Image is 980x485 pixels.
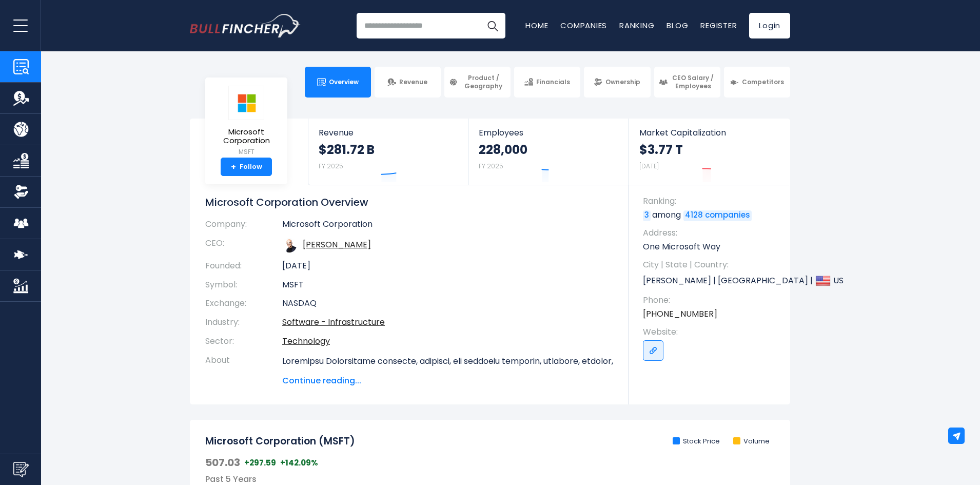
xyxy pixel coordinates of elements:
[205,234,282,257] th: CEO:
[700,20,737,31] a: Register
[643,259,780,270] span: City | State | Country:
[205,257,282,276] th: Founded:
[399,78,427,86] span: Revenue
[667,20,688,31] a: Blog
[654,67,720,98] a: CEO Salary / Employees
[514,67,580,98] a: Financials
[282,219,613,234] td: Microsoft Corporation
[560,20,607,31] a: Companies
[280,458,318,468] span: +142.09%
[205,219,282,234] th: Company:
[13,184,29,200] img: Ownership
[444,67,511,98] a: Product / Geography
[643,340,663,361] a: Go to link
[282,276,613,295] td: MSFT
[228,86,264,120] img: MSFT logo
[244,458,276,468] span: +297.59
[643,308,717,320] a: [PHONE_NUMBER]
[639,162,659,170] small: [DATE]
[319,162,343,170] small: FY 2025
[205,294,282,313] th: Exchange:
[205,276,282,295] th: Symbol:
[205,313,282,332] th: Industry:
[605,78,640,86] span: Ownership
[643,273,780,288] p: [PERSON_NAME] | [GEOGRAPHIC_DATA] | US
[221,158,272,176] a: +Follow
[205,332,282,351] th: Sector:
[584,67,650,98] a: Ownership
[303,239,371,250] a: ceo
[231,163,236,172] strong: +
[282,294,613,313] td: NASDAQ
[205,456,240,469] span: 507.03
[733,437,770,446] li: Volume
[205,351,282,387] th: About
[479,162,503,170] small: FY 2025
[319,128,458,138] span: Revenue
[479,128,618,138] span: Employees
[643,295,780,306] span: Phone:
[319,142,375,158] strong: $281.72 B
[479,142,527,158] strong: 228,000
[282,335,330,347] a: Technology
[282,257,613,276] td: [DATE]
[619,20,654,31] a: Ranking
[305,67,371,98] a: Overview
[375,67,441,98] a: Revenue
[329,78,359,86] span: Overview
[205,196,613,209] h1: Microsoft Corporation Overview
[643,241,780,253] p: One Microsoft Way
[468,119,628,185] a: Employees 228,000 FY 2025
[639,128,779,138] span: Market Capitalization
[724,67,790,98] a: Competitors
[213,147,279,157] small: MSFT
[639,142,683,158] strong: $3.77 T
[480,13,505,38] button: Search
[742,78,784,86] span: Competitors
[536,78,570,86] span: Financials
[213,128,279,145] span: Microsoft Corporation
[205,435,355,448] h2: Microsoft Corporation (MSFT)
[643,209,780,221] p: among
[205,473,257,485] span: Past 5 Years
[643,326,780,338] span: Website:
[673,437,720,446] li: Stock Price
[643,196,780,207] span: Ranking:
[749,13,790,38] a: Login
[282,375,613,387] span: Continue reading...
[525,20,548,31] a: Home
[461,74,506,90] span: Product / Geography
[190,14,300,37] a: Go to homepage
[282,238,297,253] img: satya-nadella.jpg
[308,119,468,185] a: Revenue $281.72 B FY 2025
[282,316,385,328] a: Software - Infrastructure
[643,210,651,221] a: 3
[190,14,301,37] img: Bullfincher logo
[629,119,789,185] a: Market Capitalization $3.77 T [DATE]
[643,227,780,239] span: Address:
[671,74,716,90] span: CEO Salary / Employees
[683,210,752,221] a: 4128 companies
[213,85,280,158] a: Microsoft Corporation MSFT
